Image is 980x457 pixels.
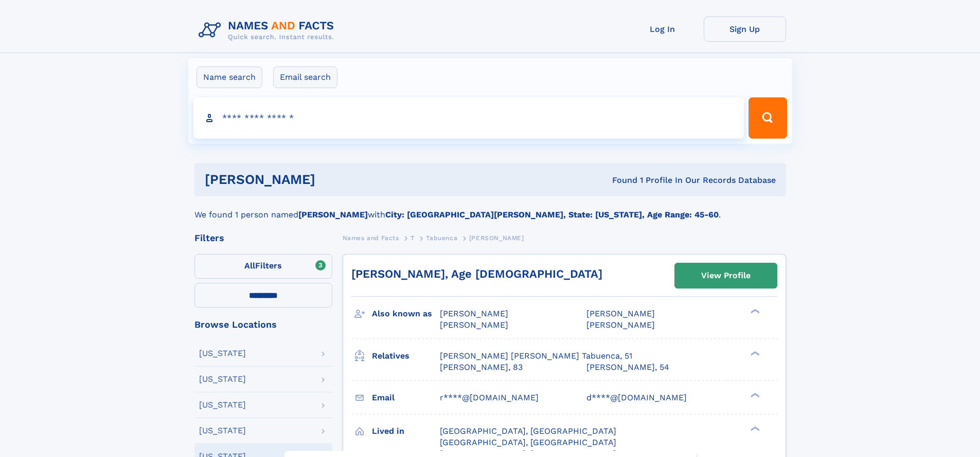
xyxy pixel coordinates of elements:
[440,350,632,362] a: [PERSON_NAME] [PERSON_NAME] Tabuenca, 51
[621,16,704,42] a: Log In
[343,231,399,244] a: Names and Facts
[193,97,744,139] input: search input
[205,173,464,186] h1: [PERSON_NAME]
[197,66,262,88] label: Name search
[194,196,786,221] div: We found 1 person named with .
[701,264,751,287] div: View Profile
[199,375,246,383] div: [US_STATE]
[748,425,760,432] div: ❯
[749,97,787,139] button: Search Button
[748,392,760,398] div: ❯
[372,422,440,440] h3: Lived in
[194,254,332,279] label: Filters
[199,401,246,409] div: [US_STATE]
[586,362,669,373] a: [PERSON_NAME], 54
[372,347,440,365] h3: Relatives
[385,210,719,219] b: City: [GEOGRAPHIC_DATA][PERSON_NAME], State: [US_STATE], Age Range: 45-60
[298,210,368,219] b: [PERSON_NAME]
[411,234,415,242] span: T
[586,309,655,318] span: [PERSON_NAME]
[411,231,415,244] a: T
[440,362,523,373] a: [PERSON_NAME], 83
[199,427,246,435] div: [US_STATE]
[372,305,440,323] h3: Also known as
[748,350,760,357] div: ❯
[440,309,508,318] span: [PERSON_NAME]
[464,175,776,186] div: Found 1 Profile In Our Records Database
[704,16,786,42] a: Sign Up
[675,263,777,288] a: View Profile
[372,389,440,407] h3: Email
[440,426,616,436] span: [GEOGRAPHIC_DATA], [GEOGRAPHIC_DATA]
[440,320,508,330] span: [PERSON_NAME]
[199,349,246,358] div: [US_STATE]
[440,437,616,447] span: [GEOGRAPHIC_DATA], [GEOGRAPHIC_DATA]
[586,320,655,330] span: [PERSON_NAME]
[194,16,343,44] img: Logo Names and Facts
[426,234,457,242] span: Tabuenca
[194,320,332,329] div: Browse Locations
[351,267,602,280] a: [PERSON_NAME], Age [DEMOGRAPHIC_DATA]
[194,233,332,243] div: Filters
[469,234,524,242] span: [PERSON_NAME]
[273,66,337,88] label: Email search
[244,261,255,270] span: All
[426,231,457,244] a: Tabuenca
[748,308,760,315] div: ❯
